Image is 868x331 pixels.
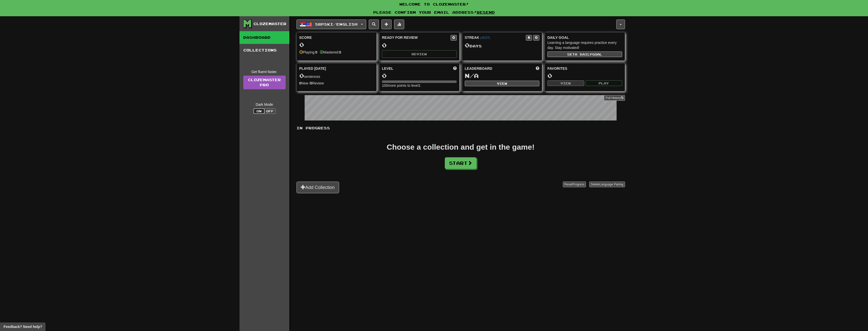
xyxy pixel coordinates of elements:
button: ResetProgress [563,182,586,187]
span: Score more points to level up [453,66,457,71]
div: Learning a language requires practice every day. Stay motivated! [547,40,622,50]
button: More stats [394,20,404,29]
button: Add Collection [297,182,339,193]
button: Srpski/English [297,20,366,29]
div: Get fluent faster. [243,69,286,74]
button: Add sentence to collection [381,20,392,29]
button: Full History [604,95,625,101]
div: Choose a collection and get in the game! [387,143,534,151]
a: Collections [239,44,289,57]
button: On [253,108,265,114]
div: sentences [299,73,374,79]
span: Level [382,66,393,71]
button: Review [382,50,457,58]
span: Played [DATE] [299,66,326,71]
span: a daily [575,53,592,56]
span: This week in points, UTC [536,66,539,71]
span: Progress [572,183,584,186]
div: Ready for Review [382,35,451,40]
button: DeleteLanguage Pairing [589,182,625,187]
div: New / Review [299,81,374,86]
div: Mastered: [320,50,341,55]
button: Seta dailygoal [547,51,622,57]
button: Off [264,108,275,114]
a: Resend [477,10,495,14]
p: In Progress [297,126,625,131]
button: View [465,81,540,86]
div: 100 more points to level 1 [382,83,457,88]
div: Favorites [547,66,622,71]
div: Score [299,35,374,40]
a: ClozemasterPro [243,76,286,89]
div: 0 [382,42,457,48]
span: 0 [465,42,470,49]
div: 0 [382,73,457,79]
span: Srpski / English [315,22,358,26]
div: 0 [547,73,622,79]
strong: 0 [299,81,301,85]
div: Streak [465,35,526,40]
div: Playing: [299,50,318,55]
a: Dashboard [239,31,289,44]
strong: 0 [310,81,312,85]
button: View [547,80,584,86]
span: Language Pairing [599,183,623,186]
span: Leaderboard [465,66,492,71]
button: Search sentences [369,20,379,29]
span: Open feedback widget [4,324,42,329]
span: N/A [465,72,479,79]
div: Daily Goal [547,35,622,40]
strong: 0 [339,50,341,54]
div: Dark Mode [243,102,286,107]
strong: 0 [315,50,317,54]
span: 0 [299,72,304,79]
div: 0 [299,42,374,48]
button: Start [445,157,476,169]
div: Day s [465,42,540,49]
div: Clozemaster [253,21,286,26]
a: (AEST) [480,36,490,40]
button: Play [585,80,622,86]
